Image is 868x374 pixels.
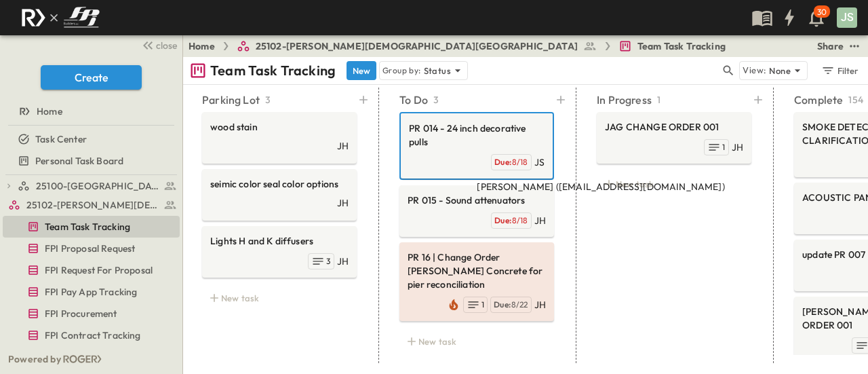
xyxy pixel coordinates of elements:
img: c8d7d1ed905e502e8f77bf7063faec64e13b34fdb1f2bdd94b0e311fc34f8000.png [16,3,104,32]
div: JH [337,255,349,268]
span: 1 [481,299,484,310]
div: JH [534,214,546,227]
button: test [846,38,863,54]
nav: breadcrumbs [189,39,734,53]
p: To Do [399,92,428,108]
span: 8/22 [511,299,528,310]
div: test [3,324,180,346]
div: Share [817,39,844,53]
span: 8/18 [512,157,528,167]
div: test [3,175,180,197]
span: wood stain [210,120,349,134]
span: 1 [722,142,725,153]
div: New task [597,174,751,193]
div: Filter [821,63,859,78]
span: Due: [494,157,511,167]
p: In Progress [597,92,652,108]
span: JAG CHANGE ORDER 001 [605,120,743,134]
div: New task [399,332,554,351]
span: FPI Pay App Tracking [45,285,137,299]
span: Team Task Tracking [637,39,726,53]
div: JH [732,141,743,154]
p: None [769,64,791,77]
p: 30 [817,7,827,18]
p: 3 [433,93,439,107]
span: FPI Contract Tracking [45,329,141,342]
span: close [156,39,177,52]
span: Lights H and K diffusers [210,234,349,248]
div: test [3,150,180,172]
p: Group by: [382,64,421,77]
span: PR 014 - 24 inch decorative pulls [409,121,545,149]
div: test [3,238,180,259]
p: Complete [794,92,843,108]
div: JH [337,139,349,153]
p: 1 [657,93,660,107]
span: FPI Procurement [45,307,117,320]
p: Team Task Tracking [210,61,336,80]
span: Personal Task Board [35,154,123,168]
span: PR 015 - Sound attenuators [408,193,546,207]
div: JH [337,196,349,210]
span: PR 16 | Change Order [PERSON_NAME] Concrete for pier reconciliation [408,250,546,291]
div: test [3,281,180,303]
div: JS [534,155,545,169]
div: test [3,303,180,324]
span: FPI Proposal Request [45,242,135,255]
p: Parking Lot [202,92,260,108]
span: 8/18 [512,215,528,225]
span: 25100-Vanguard Prep School [36,179,160,193]
p: View: [743,63,766,78]
button: New [347,61,376,80]
p: Status [424,64,451,77]
span: 3 [326,256,330,267]
span: 25102-Christ The Redeemer Anglican Church [26,198,160,212]
div: [PERSON_NAME] ([EMAIL_ADDRESS][DOMAIN_NAME]) [477,180,724,193]
span: Due: [494,299,511,310]
a: Home [189,39,215,53]
div: test [3,216,180,238]
span: Task Center [35,132,87,146]
div: test [3,259,180,281]
p: 154 [848,93,863,107]
div: test [3,194,180,216]
span: Home [37,105,62,118]
div: New task [202,288,357,307]
span: Due: [494,215,511,225]
button: Create [41,65,142,90]
span: FPI Request For Proposal [45,263,153,277]
span: seimic color seal color options [210,177,349,191]
div: JH [534,298,546,312]
p: 3 [265,93,271,107]
span: 25102-[PERSON_NAME][DEMOGRAPHIC_DATA][GEOGRAPHIC_DATA] [256,39,578,53]
div: JS [837,7,857,28]
span: Team Task Tracking [45,220,130,233]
